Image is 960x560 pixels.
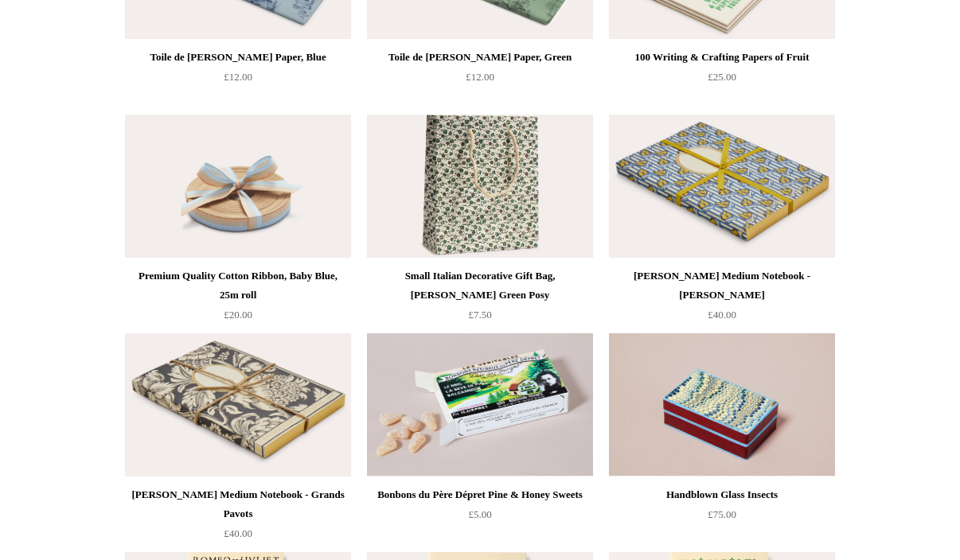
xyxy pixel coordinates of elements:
img: Small Italian Decorative Gift Bag, Remondini Green Posy [367,115,593,258]
img: Premium Quality Cotton Ribbon, Baby Blue, 25m roll [125,115,351,258]
span: £12.00 [466,71,494,83]
span: £40.00 [708,309,736,321]
div: [PERSON_NAME] Medium Notebook - Grands Pavots [129,485,347,523]
div: Premium Quality Cotton Ribbon, Baby Blue, 25m roll [129,266,347,305]
div: Toile de [PERSON_NAME] Paper, Green [371,48,589,67]
a: Toile de [PERSON_NAME] Paper, Blue £12.00 [125,48,351,113]
a: Handblown Glass Insects Handblown Glass Insects [609,333,835,476]
div: 100 Writing & Crafting Papers of Fruit [613,48,831,67]
a: Antoinette Poisson Medium Notebook - Tison Antoinette Poisson Medium Notebook - Tison [609,115,835,258]
span: £20.00 [224,309,252,321]
span: £75.00 [708,508,736,520]
img: Handblown Glass Insects [609,333,835,476]
a: Antoinette Poisson Medium Notebook - Grands Pavots Antoinette Poisson Medium Notebook - Grands Pa... [125,333,351,476]
div: Toile de [PERSON_NAME] Paper, Blue [129,48,347,67]
img: Antoinette Poisson Medium Notebook - Grands Pavots [125,333,351,476]
a: Bonbons du Père Dépret Pine & Honey Sweets Bonbons du Père Dépret Pine & Honey Sweets [367,333,593,476]
a: Premium Quality Cotton Ribbon, Baby Blue, 25m roll £20.00 [125,266,351,332]
img: Antoinette Poisson Medium Notebook - Tison [609,115,835,258]
div: Small Italian Decorative Gift Bag, [PERSON_NAME] Green Posy [371,266,589,305]
img: Bonbons du Père Dépret Pine & Honey Sweets [367,333,593,476]
span: £5.00 [468,508,491,520]
span: £40.00 [224,527,252,539]
span: £12.00 [224,71,252,83]
a: [PERSON_NAME] Medium Notebook - Grands Pavots £40.00 [125,485,351,550]
span: £7.50 [468,309,491,321]
a: Toile de [PERSON_NAME] Paper, Green £12.00 [367,48,593,113]
span: £25.00 [708,71,736,83]
a: Handblown Glass Insects £75.00 [609,485,835,550]
a: Premium Quality Cotton Ribbon, Baby Blue, 25m roll Premium Quality Cotton Ribbon, Baby Blue, 25m ... [125,115,351,258]
div: [PERSON_NAME] Medium Notebook - [PERSON_NAME] [613,266,831,305]
a: 100 Writing & Crafting Papers of Fruit £25.00 [609,48,835,113]
div: Bonbons du Père Dépret Pine & Honey Sweets [371,485,589,504]
a: Bonbons du Père Dépret Pine & Honey Sweets £5.00 [367,485,593,550]
a: Small Italian Decorative Gift Bag, [PERSON_NAME] Green Posy £7.50 [367,266,593,332]
a: Small Italian Decorative Gift Bag, Remondini Green Posy Small Italian Decorative Gift Bag, Remond... [367,115,593,258]
div: Handblown Glass Insects [613,485,831,504]
a: [PERSON_NAME] Medium Notebook - [PERSON_NAME] £40.00 [609,266,835,332]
